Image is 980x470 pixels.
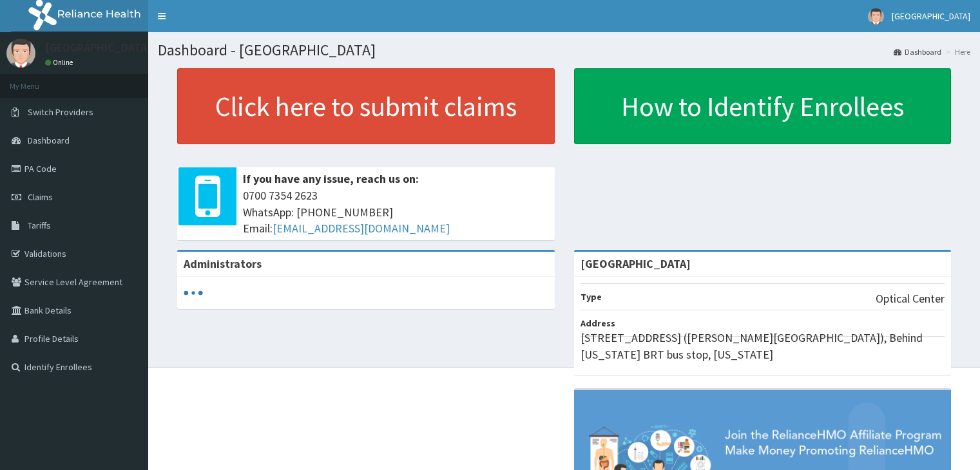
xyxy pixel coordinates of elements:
[243,171,419,186] b: If you have any issue, reach us on:
[581,291,602,303] b: Type
[581,256,691,271] strong: [GEOGRAPHIC_DATA]
[28,106,93,118] span: Switch Providers
[28,220,51,231] span: Tariffs
[177,68,555,144] a: Click here to submit claims
[943,46,970,57] li: Here
[868,8,884,24] img: User Image
[894,46,941,57] a: Dashboard
[184,256,262,271] b: Administrators
[6,39,35,68] img: User Image
[28,135,70,146] span: Dashboard
[892,10,970,22] span: [GEOGRAPHIC_DATA]
[581,317,615,329] b: Address
[581,330,945,362] p: [STREET_ADDRESS] ([PERSON_NAME][GEOGRAPHIC_DATA]), Behind [US_STATE] BRT bus stop, [US_STATE]
[574,68,952,144] a: How to Identify Enrollees
[243,187,548,237] span: 0700 7354 2623 WhatsApp: [PHONE_NUMBER] Email:
[184,283,203,303] svg: audio-loading
[158,42,970,59] h1: Dashboard - [GEOGRAPHIC_DATA]
[45,58,76,67] a: Online
[876,290,945,307] p: Optical Center
[28,191,53,203] span: Claims
[45,42,151,53] p: [GEOGRAPHIC_DATA]
[273,221,450,236] a: [EMAIL_ADDRESS][DOMAIN_NAME]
